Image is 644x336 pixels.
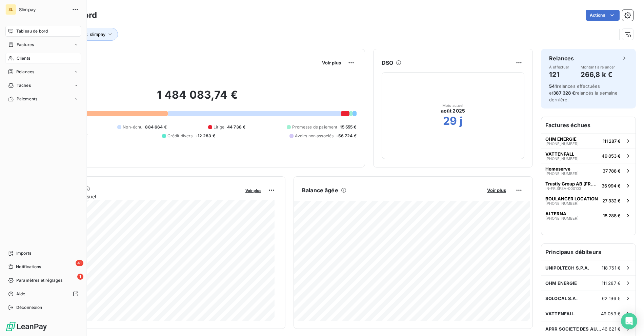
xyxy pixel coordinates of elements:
[549,65,569,69] span: À effectuer
[245,188,261,193] span: Voir plus
[545,181,599,186] span: Trustly Group AB (FR.SPSA)
[602,183,621,189] span: 36 994 €
[541,163,636,178] button: Homeserve[PHONE_NUMBER]37 788 €
[17,42,34,48] span: Factures
[541,208,636,223] button: ALTERNA[PHONE_NUMBER]18 288 €
[19,7,68,12] span: Slimpay
[441,107,465,114] span: août 2025
[5,275,81,286] a: 1Paramètres et réglages
[336,133,356,139] span: -56 724 €
[545,186,581,191] span: IN-FR.SPSA-000103
[38,193,241,200] span: Chiffre d'affaires mensuel
[541,244,636,260] h6: Principaux débiteurs
[320,60,343,66] button: Voir plus
[442,103,464,107] span: Mois actuel
[545,211,566,216] span: ALTERNA
[167,133,193,139] span: Crédit divers
[549,83,618,102] span: relances effectuées et relancés la semaine dernière.
[545,311,575,316] span: VATTENFALL
[602,198,621,203] span: 27 332 €
[545,280,577,286] span: OHM ENERGIE
[5,80,81,91] a: Tâches
[602,153,621,159] span: 49 053 €
[545,201,579,205] span: [PHONE_NUMBER]
[602,326,621,332] span: 46 621 €
[545,265,589,271] span: UNIPOLTECH S.P.A.
[581,69,615,80] h4: 266,8 k €
[292,124,337,130] span: Promesse de paiement
[16,250,31,256] span: Imports
[5,289,81,299] a: Aide
[545,166,570,172] span: Homeserve
[16,291,25,297] span: Aide
[74,32,105,37] span: Client : slimpay
[541,133,636,148] button: OHM ENERGIE[PHONE_NUMBER]111 287 €
[549,83,557,89] span: 541
[545,142,579,146] span: [PHONE_NUMBER]
[5,53,81,64] a: Clients
[5,4,16,15] div: SL
[581,65,615,69] span: Montant à relancer
[5,26,81,37] a: Tableau de bord
[541,148,636,163] button: VATTENFALL[PHONE_NUMBER]49 053 €
[16,277,62,283] span: Paramètres et réglages
[302,186,338,194] h6: Balance âgée
[16,304,42,311] span: Déconnexion
[17,82,31,88] span: Tâches
[5,39,81,50] a: Factures
[460,114,463,128] h2: j
[17,55,30,61] span: Clients
[602,265,621,271] span: 118 751 €
[295,133,334,139] span: Avoirs non associés
[549,54,574,62] h6: Relances
[5,66,81,77] a: Relances
[549,69,569,80] h4: 121
[77,274,83,280] span: 1
[145,124,166,130] span: 884 664 €
[63,28,118,41] button: Client : slimpay
[5,94,81,104] a: Paiements
[123,124,142,130] span: Non-échu
[541,178,636,193] button: Trustly Group AB (FR.SPSA)IN-FR.SPSA-00010336 994 €
[602,296,621,301] span: 62 196 €
[227,124,245,130] span: 44 738 €
[5,248,81,259] a: Imports
[545,216,579,220] span: [PHONE_NUMBER]
[76,260,83,266] span: 41
[382,59,393,67] h6: DSO
[601,311,621,316] span: 49 053 €
[545,151,574,157] span: VATTENFALL
[603,138,621,144] span: 111 287 €
[5,321,47,332] img: Logo LeanPay
[243,187,263,193] button: Voir plus
[17,96,37,102] span: Paiements
[545,157,579,161] span: [PHONE_NUMBER]
[16,264,41,270] span: Notifications
[487,187,506,193] span: Voir plus
[541,193,636,208] button: BOULANGER LOCATION[PHONE_NUMBER]27 332 €
[541,117,636,133] h6: Factures échues
[602,280,621,286] span: 111 287 €
[603,168,621,174] span: 37 788 €
[621,313,637,329] div: Open Intercom Messenger
[553,90,575,96] span: 387 328 €
[545,196,598,201] span: BOULANGER LOCATION
[586,10,620,21] button: Actions
[340,124,356,130] span: 15 555 €
[16,28,48,34] span: Tableau de bord
[603,213,621,218] span: 18 288 €
[485,187,508,193] button: Voir plus
[196,133,215,139] span: -12 283 €
[38,88,357,108] h2: 1 484 083,74 €
[443,114,457,128] h2: 29
[545,296,578,301] span: SOLOCAL S.A.
[545,326,602,332] span: APRR SOCIETE DES AUTOROUTES [GEOGRAPHIC_DATA]-RHIN-[GEOGRAPHIC_DATA]
[322,60,341,65] span: Voir plus
[545,172,579,176] span: [PHONE_NUMBER]
[16,69,34,75] span: Relances
[214,124,224,130] span: Litige
[545,136,577,142] span: OHM ENERGIE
